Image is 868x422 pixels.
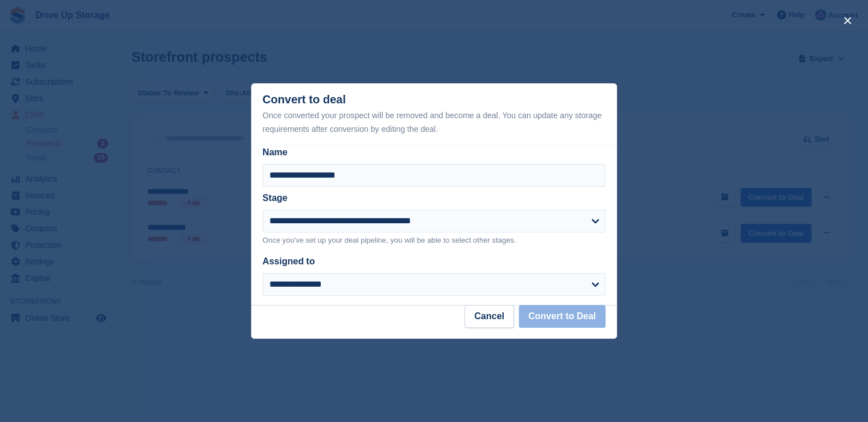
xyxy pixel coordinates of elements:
[838,11,857,30] button: close
[262,146,606,159] label: Name
[519,305,606,328] button: Convert to Deal
[262,108,606,136] div: Once converted your prospect will be removed and become a deal. You can update any storage requir...
[262,235,606,246] p: Once you've set up your deal pipeline, you will be able to select other stages.
[464,305,513,328] button: Cancel
[262,193,288,203] label: Stage
[262,256,315,266] label: Assigned to
[262,93,606,136] div: Convert to deal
